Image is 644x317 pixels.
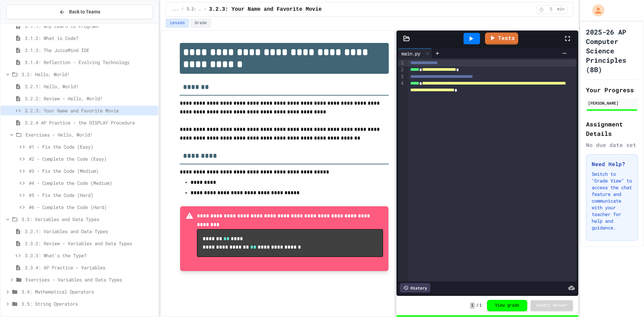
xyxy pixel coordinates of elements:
button: View grade [487,300,527,311]
span: #6 - Complete the Code (Hard) [29,204,156,211]
a: Tests [485,33,518,45]
span: 3.2.3: Your Name and Favorite Movie [25,107,156,114]
h3: Need Help? [592,160,632,168]
span: #2 - Complete the Code (Easy) [29,155,156,162]
span: 3.5: String Operators [21,300,156,307]
span: ... [171,7,179,12]
div: 1 [398,60,405,66]
p: Switch to "Grade View" to access the chat feature and communicate with your teacher for help and ... [592,171,632,231]
span: / [181,7,184,12]
span: 3.2.2: Review - Hello, World! [25,95,156,102]
span: 3.3.1: Variables and Data Types [25,228,156,235]
div: 2 [398,66,405,73]
div: 4 [398,80,405,101]
span: 3.2.4 AP Practice - the DISPLAY Procedure [25,119,156,126]
h2: Assignment Details [586,119,638,138]
button: Back to Teams [6,5,153,19]
h1: 2025-26 AP Computer Science Principles (8B) [586,27,638,74]
span: Exercises - Variables and Data Types [25,276,156,283]
span: 3.3.3: What's the Type? [25,252,156,259]
span: 3.1.4: Reflection - Evolving Technology [25,59,156,66]
span: #4 - Complete the Code (Medium) [29,179,156,187]
button: Lesson [166,19,189,28]
span: #5 - Fix the Code (Hard) [29,192,156,199]
span: 3.1.2: What is Code? [25,35,156,42]
div: [PERSON_NAME] [588,100,636,106]
div: History [400,283,430,293]
span: Exercises - Hello, World! [25,131,156,138]
span: #3 - Fix the Code (Medium) [29,167,156,174]
span: / [476,303,479,308]
span: min [557,7,565,12]
div: No due date set [586,141,638,149]
span: 3.3.2: Review - Variables and Data Types [25,240,156,247]
span: 1 [479,303,482,308]
span: 3.2.1: Hello, World! [25,83,156,90]
button: Submit Answer [531,300,573,311]
h2: Your Progress [586,85,638,95]
span: 3.3.4: AP Practice - Variables [25,264,156,271]
span: 3.2: Hello, World! [186,7,201,12]
span: 3.1.3: The JuiceMind IDE [25,47,156,54]
span: 3.2: Hello, World! [21,71,156,78]
div: My Account [585,3,606,18]
span: 3.1.1: Why Learn to Program? [25,22,156,30]
div: main.py [398,50,424,57]
span: Submit Answer [536,303,568,308]
button: Grade [190,19,211,28]
span: 5 [546,7,556,12]
div: main.py [398,48,432,58]
span: 3.4: Mathematical Operators [21,288,156,295]
span: 3.2.3: Your Name and Favorite Movie [209,5,322,13]
div: 3 [398,73,405,80]
span: / [204,7,206,12]
span: 3.3: Variables and Data Types [21,216,156,223]
span: 1 [470,302,475,309]
span: #1 - Fix the Code (Easy) [29,143,156,150]
span: Back to Teams [69,8,100,15]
